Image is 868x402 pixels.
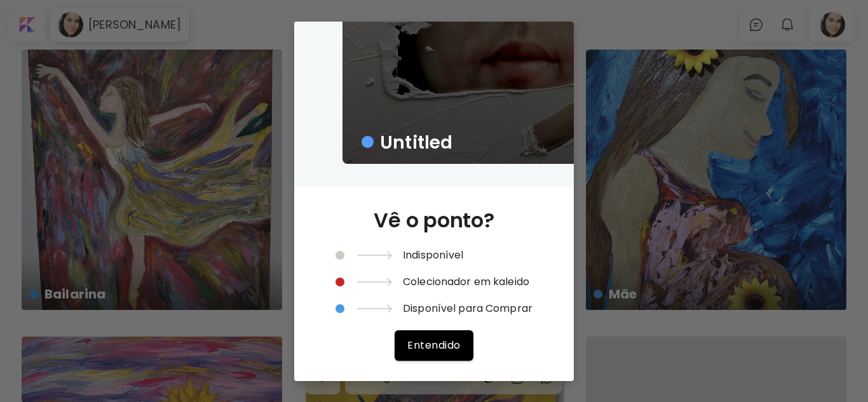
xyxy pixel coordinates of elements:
[403,250,463,261] h6: Indisponível
[403,303,532,314] h6: Disponível para Comprar
[380,136,453,149] h6: Untitled
[407,338,460,352] span: Entendido
[395,330,473,361] button: Entendido
[336,207,532,234] h2: Vê o ponto?
[403,276,529,288] h6: Colecionador em kaleido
